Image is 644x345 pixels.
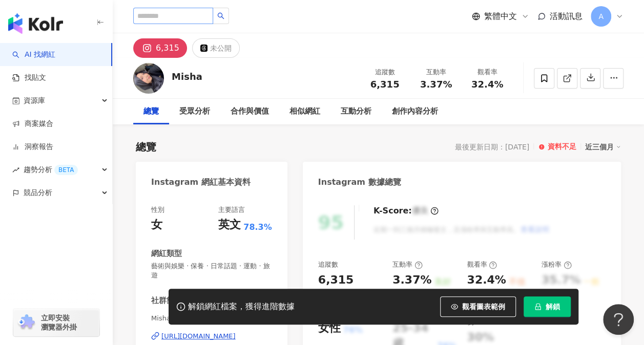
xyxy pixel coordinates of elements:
div: 最後更新日期：[DATE] [455,143,529,151]
div: 相似網紅 [289,105,320,118]
span: 趨勢分析 [24,158,78,181]
div: 互動分析 [341,105,371,118]
div: 網紅類型 [151,248,182,259]
span: 競品分析 [24,181,52,204]
button: 觀看圖表範例 [440,296,516,317]
span: A [598,11,604,22]
div: 創作內容分析 [392,105,438,118]
div: 互動率 [392,260,423,269]
a: [URL][DOMAIN_NAME] [151,332,272,341]
div: 合作與價值 [231,105,269,118]
a: searchAI 找網紅 [12,50,55,60]
div: 女 [151,217,162,233]
a: 洞察報告 [12,142,53,152]
span: lock [534,303,542,310]
span: 78.3% [243,222,272,233]
div: BETA [54,165,78,175]
span: 繁體中文 [484,11,517,22]
img: chrome extension [16,314,36,331]
a: 商案媒合 [12,119,53,129]
div: 追蹤數 [365,67,404,77]
span: 解鎖 [546,303,560,311]
div: 受眾分析 [179,105,210,118]
span: 6,315 [370,79,400,90]
div: 6,315 [318,272,354,288]
button: 6,315 [133,38,187,58]
div: 6,315 [156,41,179,55]
div: 未公開 [210,41,232,55]
div: 性別 [151,205,164,214]
span: 資源庫 [24,89,45,112]
img: logo [8,13,63,34]
span: 藝術與娛樂 · 保養 · 日常話題 · 運動 · 旅遊 [151,262,272,280]
button: 解鎖 [524,296,571,317]
span: search [217,12,224,19]
div: 觀看率 [468,67,507,77]
img: KOL Avatar [133,63,164,94]
div: 32.4% [467,272,506,288]
div: 資料不足 [548,142,576,152]
div: 主要語言 [218,205,245,214]
span: 活動訊息 [550,11,583,21]
span: 立即安裝 瀏覽器外掛 [41,313,77,332]
span: 3.37% [420,79,452,90]
div: Misha [172,70,202,83]
div: Instagram 網紅基本資料 [151,177,251,188]
div: Instagram 數據總覽 [318,177,401,188]
div: 總覽 [143,105,159,118]
div: 漲粉率 [542,260,572,269]
div: 觀看率 [467,260,497,269]
div: 3.37% [392,272,431,288]
button: 未公開 [192,38,240,58]
span: 觀看圖表範例 [462,303,505,311]
div: 追蹤數 [318,260,338,269]
span: 32.4% [471,79,503,90]
div: 互動率 [417,67,455,77]
div: [URL][DOMAIN_NAME] [161,332,236,341]
div: 總覽 [136,140,156,154]
div: 英文 [218,217,241,233]
a: 找貼文 [12,73,46,83]
div: 女性 [318,320,341,336]
div: 解鎖網紅檔案，獲得進階數據 [188,301,295,312]
div: K-Score : [373,205,439,217]
span: rise [12,166,19,174]
div: 近三個月 [585,140,621,154]
a: chrome extension立即安裝 瀏覽器外掛 [13,309,99,336]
